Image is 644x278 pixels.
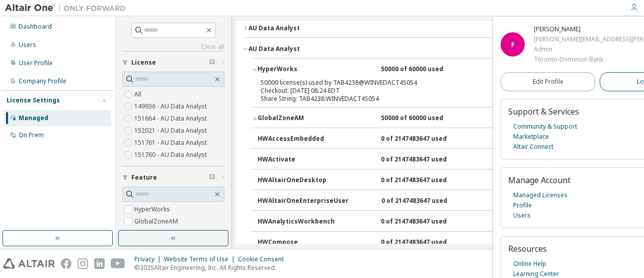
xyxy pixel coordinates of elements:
[77,258,88,269] img: instagram.svg
[508,175,571,186] span: Manage Account
[258,155,348,164] div: HWActivate
[164,255,238,263] div: Website Terms of Use
[134,137,209,149] label: 151761 - AU Data Analyst
[513,132,549,142] a: Marketplace
[381,197,472,206] div: 0 of 2147483647 used
[134,263,290,272] p: © 2025 Altair Engineering, Inc. All Rights Reserved.
[258,217,348,227] div: HWAnalyticsWorkbench
[258,190,624,212] button: HWAltairOneEnterpriseUser0 of 2147483647 usedv26.0Expire date:[DATE]
[134,203,172,215] label: HyperWorks
[134,215,180,228] label: GlobalZoneAM
[94,258,105,269] img: linkedin.svg
[381,65,471,74] div: 50000 of 60000 used
[381,135,471,144] div: 0 of 2147483647 used
[261,79,591,87] div: 50000 license(s) used by TAB4238@WINVEDACT4S054
[258,65,348,74] div: HyperWorks
[134,255,164,263] div: Privacy
[238,255,290,263] div: Cookie Consent
[258,114,348,123] div: GlobalZoneAM
[134,228,198,240] label: HWAccessEmbedded
[134,113,209,125] label: 151664 - AU Data Analyst
[61,258,71,269] img: facebook.svg
[258,149,624,171] button: HWActivate0 of 2147483647 usedv26.0Expire date:[DATE]
[243,17,633,39] button: AU Data AnalystLicense ID: 151664
[513,122,577,132] a: Community & Support
[19,23,52,31] div: Dashboard
[381,176,471,185] div: 0 of 2147483647 used
[258,232,624,254] button: HWCompose0 of 2147483647 usedv26.0Expire date:[DATE]
[5,3,131,13] img: Altair One
[258,128,624,150] button: HWAccessEmbedded0 of 2147483647 usedv26.0Expire date:[DATE]
[209,174,215,182] span: Clear filter
[122,166,224,189] button: Feature
[122,51,224,74] button: License
[131,174,157,182] span: Feature
[252,59,624,81] button: HyperWorks50000 of 60000 usedv26.0Expire date:[DATE]
[381,217,471,227] div: 0 of 2147483647 used
[258,197,349,206] div: HWAltairOneEnterpriseUser
[19,77,66,85] div: Company Profile
[508,243,547,254] span: Resources
[209,59,215,67] span: Clear filter
[252,107,624,130] button: GlobalZoneAM50000 of 60000 usedv26.0Expire date:[DATE]
[134,149,209,161] label: 151760 - AU Data Analyst
[134,125,209,137] label: 152021 - AU Data Analyst
[7,96,60,104] div: License Settings
[249,24,300,32] div: AU Data Analyst
[513,200,532,210] a: Profile
[19,59,53,67] div: User Profile
[258,170,624,192] button: HWAltairOneDesktop0 of 2147483647 usedv26.0Expire date:[DATE]
[513,259,546,269] a: Online Help
[131,59,156,67] span: License
[381,114,471,123] div: 50000 of 60000 used
[19,41,36,49] div: Users
[258,135,348,144] div: HWAccessEmbedded
[243,38,633,60] button: AU Data AnalystLicense ID: 152021
[501,72,595,91] a: Edit Profile
[249,45,300,53] div: AU Data Analyst
[533,78,563,86] span: Edit Profile
[258,238,348,247] div: HWCompose
[511,40,515,49] span: F
[513,190,568,200] a: Managed Licenses
[261,95,591,103] div: Share String: TAB4238:WINVEDACT4S054
[134,88,143,100] label: All
[3,258,55,269] img: altair_logo.svg
[258,211,624,233] button: HWAnalyticsWorkbench0 of 2147483647 usedv26.0Expire date:[DATE]
[513,210,531,220] a: Users
[513,142,553,152] a: Altair Connect
[19,114,48,122] div: Managed
[258,176,348,185] div: HWAltairOneDesktop
[111,258,125,269] img: youtube.svg
[134,100,209,113] label: 149936 - AU Data Analyst
[381,238,471,247] div: 0 of 2147483647 used
[19,131,44,139] div: On Prem
[122,43,224,51] a: Clear all
[508,106,579,117] span: Support & Services
[381,155,471,164] div: 0 of 2147483647 used
[261,87,591,95] div: Checkout: [DATE] 08:24 EDT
